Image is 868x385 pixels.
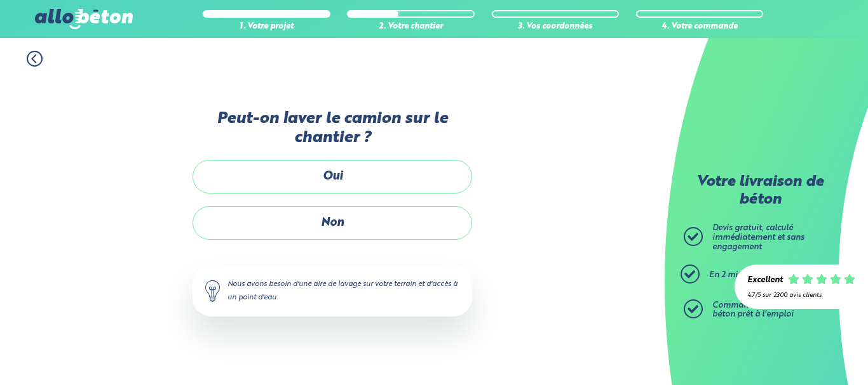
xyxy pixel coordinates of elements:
[193,206,472,240] label: Non
[193,110,472,147] label: Peut-on laver le camion sur le chantier ?
[712,224,804,251] span: Devis gratuit, calculé immédiatement et sans engagement
[747,276,783,285] div: Excellent
[492,22,619,32] div: 3. Vos coordonnées
[747,292,855,299] div: 4.7/5 sur 2300 avis clients
[347,22,474,32] div: 2. Votre chantier
[193,265,472,316] div: Nous avons besoin d'une aire de lavage sur votre terrain et d'accès à un point d'eau.
[203,22,330,32] div: 1. Votre projet
[35,9,133,29] img: allobéton
[755,336,854,371] iframe: Help widget launcher
[709,271,804,279] span: En 2 minutes top chrono
[687,174,833,209] p: Votre livraison de béton
[193,160,472,193] label: Oui
[712,301,814,319] span: Commandez ensuite votre béton prêt à l'emploi
[636,22,763,32] div: 4. Votre commande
